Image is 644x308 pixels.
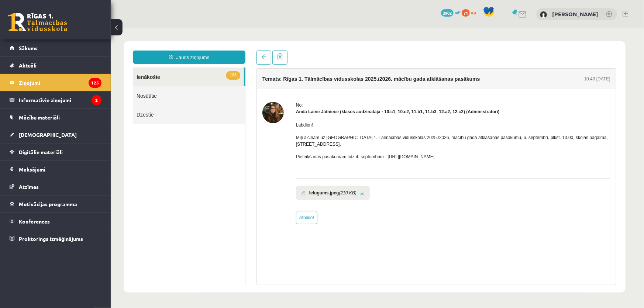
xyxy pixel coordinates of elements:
[19,131,77,138] span: [DEMOGRAPHIC_DATA]
[22,77,134,96] a: Dzēstie
[441,9,454,17] span: 2902
[22,22,135,35] a: Jauns ziņojums
[10,126,101,143] a: [DEMOGRAPHIC_DATA]
[471,9,476,15] span: xp
[441,9,461,15] a: 2902 mP
[10,143,101,160] a: Digitālie materiāli
[19,62,37,69] span: Aktuāli
[19,161,101,178] legend: Maksājumi
[228,161,246,168] i: (210 KB)
[455,9,461,15] span: mP
[10,195,101,212] a: Motivācijas programma
[19,218,50,225] span: Konferences
[10,109,101,126] a: Mācību materiāli
[19,114,60,121] span: Mācību materiāli
[10,213,101,230] a: Konferences
[10,57,101,74] a: Aktuāli
[552,10,598,18] a: [PERSON_NAME]
[19,235,83,242] span: Proktoringa izmēģinājums
[10,230,101,247] a: Proktoringa izmēģinājums
[10,74,101,91] a: Ziņojumi125
[185,125,500,132] p: Pieteikšanās pasākumam līdz 4. septembrim - [URL][DOMAIN_NAME]
[185,73,500,80] div: No:
[462,9,479,15] a: 71 xp
[19,183,39,190] span: Atzīmes
[19,201,77,207] span: Motivācijas programma
[199,161,228,168] b: Ielugums.jpeg
[185,106,500,119] p: Mīļi aicinām uz [GEOGRAPHIC_DATA] 1. Tālmācības vidusskolas 2025./2026. mācību gada atklāšanas pa...
[89,78,101,88] i: 125
[22,39,133,58] a: 123Ienākošie
[116,43,130,51] span: 123
[462,9,470,17] span: 71
[473,47,500,54] div: 10:43 [DATE]
[19,149,63,155] span: Digitālie materiāli
[22,58,134,77] a: Nosūtītie
[19,91,101,108] legend: Informatīvie ziņojumi
[152,48,369,53] h4: Temats: Rīgas 1. Tālmācības vidusskolas 2025./2026. mācību gada atklāšanas pasākums
[8,13,67,31] a: Rīgas 1. Tālmācības vidusskola
[185,81,389,86] strong: Anda Laine Jātniece (klases audzinātāja - 10.c1, 10.c2, 11.b1, 11.b3, 12.a2, 12.c2) (Administratori)
[185,93,500,100] p: Labdien!
[10,178,101,195] a: Atzīmes
[152,73,173,95] img: Anda Laine Jātniece (klases audzinātāja - 10.c1, 10.c2, 11.b1, 11.b3, 12.a2, 12.c2)
[185,183,207,196] a: Atbildēt
[540,11,547,18] img: Eriks Meļņiks
[10,91,101,108] a: Informatīvie ziņojumi2
[19,74,101,91] legend: Ziņojumi
[92,95,101,105] i: 2
[10,39,101,56] a: Sākums
[19,45,38,51] span: Sākums
[10,161,101,178] a: Maksājumi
